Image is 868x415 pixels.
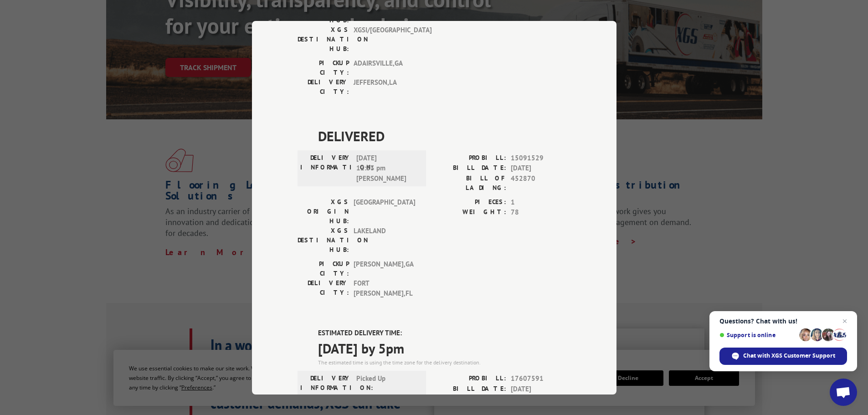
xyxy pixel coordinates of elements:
span: JEFFERSON , LA [354,77,415,96]
span: Close chat [839,316,850,327]
label: XGS DESTINATION HUB: [298,25,349,53]
span: [DATE] 12:33 pm [PERSON_NAME] [356,153,418,184]
span: 452870 [511,394,571,413]
span: LAKELAND [354,225,415,254]
span: 17607591 [511,374,571,384]
span: [DATE] [511,384,571,394]
label: BILL OF LADING: [434,394,506,413]
label: PIECES: [434,197,506,207]
label: ESTIMATED DELIVERY TIME: [318,328,571,338]
span: 452870 [511,173,571,192]
span: [DATE] [511,163,571,174]
label: XGS ORIGIN HUB: [298,197,349,225]
span: 1 [511,197,571,207]
label: PROBILL: [434,374,506,384]
label: WEIGHT: [434,207,506,218]
span: Chat with XGS Customer Support [743,352,835,360]
span: ADAIRSVILLE , GA [354,58,415,77]
span: Support is online [719,332,796,338]
label: PROBILL: [434,153,506,163]
span: Picked Up [356,374,418,393]
label: DELIVERY CITY: [298,77,349,96]
label: XGS DESTINATION HUB: [298,225,349,254]
span: [DATE] by 5pm [318,338,571,359]
span: 78 [511,207,571,218]
div: Open chat [830,379,857,406]
div: The estimated time is using the time zone for the delivery destination. [318,359,571,367]
span: 15091529 [511,153,571,163]
label: DELIVERY CITY: [298,278,349,298]
div: Chat with XGS Customer Support [719,348,847,365]
label: DELIVERY INFORMATION: [300,374,352,393]
span: XGSI/[GEOGRAPHIC_DATA] [354,25,415,53]
label: PICKUP CITY: [298,259,349,278]
label: DELIVERY INFORMATION: [300,153,352,184]
span: [PERSON_NAME] , GA [354,259,415,278]
span: Questions? Chat with us! [719,318,847,325]
span: FORT [PERSON_NAME] , FL [354,278,415,298]
span: [GEOGRAPHIC_DATA] [354,197,415,225]
label: BILL OF LADING: [434,173,506,192]
label: BILL DATE: [434,384,506,394]
span: DELIVERED [318,125,571,146]
label: PICKUP CITY: [298,58,349,77]
label: BILL DATE: [434,163,506,174]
